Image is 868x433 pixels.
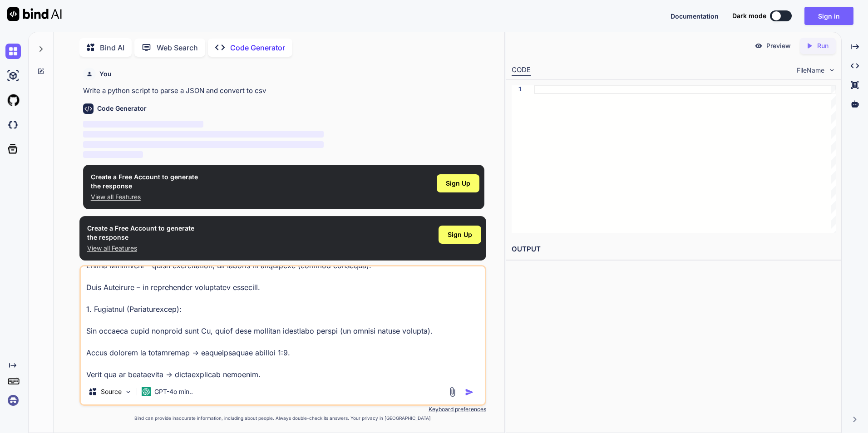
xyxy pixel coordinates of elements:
div: 1 [512,85,522,94]
p: View all Features [91,192,198,202]
span: Sign Up [448,230,472,239]
img: GPT-4o mini [142,387,151,396]
h6: Code Generator [97,104,147,113]
p: Write a python script to parse a JSON and convert to csv [83,86,484,96]
span: FileName [797,66,824,75]
span: Sign Up [446,179,470,188]
img: signin [5,393,21,408]
span: Documentation [671,12,719,20]
p: Bind can provide inaccurate information, including about people. Always double-check its answers.... [79,415,486,422]
button: Sign in [804,7,853,25]
h6: You [99,69,112,79]
p: Code Generator [230,42,285,53]
span: ‌ [83,121,203,128]
p: GPT-4o min.. [154,387,193,396]
img: attachment [447,387,458,397]
img: Pick Models [124,388,132,396]
img: githubLight [5,93,21,108]
img: Bind AI [7,7,62,21]
p: View all Features [87,244,194,253]
h1: Create a Free Account to generate the response [87,224,194,242]
p: Keyboard preferences [79,406,486,413]
img: icon [465,388,474,397]
p: Web Search [157,42,198,53]
button: Documentation [671,11,719,21]
span: ‌ [83,131,324,138]
span: ‌ [83,141,324,148]
textarea: loremi do sitame consecteturad elits doeiu t incidi ut la etdolo :MAG ALI Enima min v Quisn Exerc... [81,266,485,379]
img: preview [755,42,763,50]
p: Preview [766,41,791,50]
img: chat [5,44,21,59]
h1: Create a Free Account to generate the response [91,172,198,191]
img: ai-studio [5,68,21,84]
p: Source [101,387,122,396]
span: Dark mode [732,11,766,20]
img: darkCloudIdeIcon [5,117,21,133]
p: Bind AI [100,42,124,53]
span: ‌ [83,151,143,158]
div: CODE [512,65,531,76]
h2: OUTPUT [506,239,841,260]
p: Run [817,41,829,50]
img: chevron down [828,66,836,74]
